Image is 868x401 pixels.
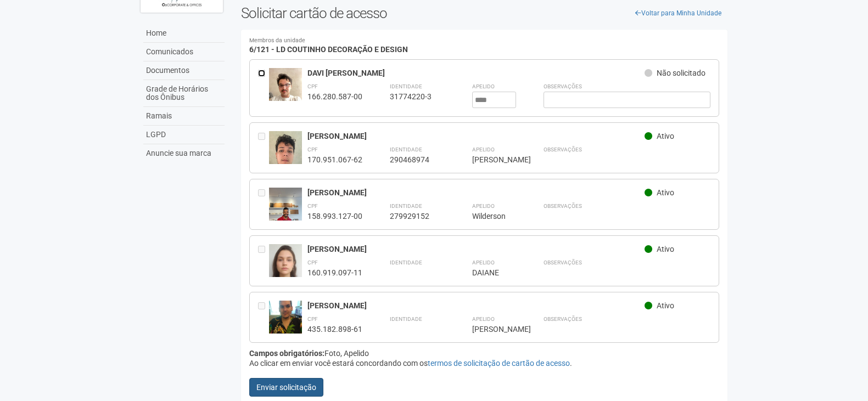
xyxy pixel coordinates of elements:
[390,259,422,266] strong: Identidade
[472,324,516,334] div: [PERSON_NAME]
[390,155,445,165] div: 290468974
[657,69,705,77] span: Não solicitado
[657,245,674,253] span: Ativo
[269,244,302,288] img: user.jpg
[472,259,495,266] strong: Apelido
[544,316,582,322] strong: Observações
[249,378,323,397] button: Enviar solicitação
[249,38,720,54] h4: 6/121 - LD COUTINHO DECORAÇÃO E DESIGN
[269,188,302,231] img: user.jpg
[249,349,324,358] strong: Campos obrigatórios:
[472,316,495,322] strong: Apelido
[307,155,362,165] div: 170.951.067-62
[472,146,495,153] strong: Apelido
[629,5,727,21] a: Voltar para Minha Unidade
[307,203,318,209] strong: CPF
[258,131,269,165] div: Entre em contato com a Aministração para solicitar o cancelamento ou 2a via
[657,301,674,310] span: Ativo
[307,211,362,221] div: 158.993.127-00
[269,68,302,112] img: user.jpg
[307,259,318,266] strong: CPF
[307,83,318,89] strong: CPF
[258,188,269,221] div: Entre em contato com a Aministração para solicitar o cancelamento ou 2a via
[249,38,720,44] small: Membros da unidade
[472,211,516,221] div: Wilderson
[390,146,422,153] strong: Identidade
[249,358,720,368] div: Ao clicar em enviar você estará concordando com os .
[143,107,225,126] a: Ramais
[544,146,582,153] strong: Observações
[472,83,495,89] strong: Apelido
[143,43,225,61] a: Comunicados
[390,83,422,89] strong: Identidade
[544,203,582,209] strong: Observações
[307,92,362,101] div: 166.280.587-00
[269,131,302,179] img: user.jpg
[307,301,645,310] div: [PERSON_NAME]
[143,61,225,80] a: Documentos
[307,188,645,197] div: [PERSON_NAME]
[241,5,728,21] h2: Solicitar cartão de acesso
[258,301,269,334] div: Entre em contato com a Aministração para solicitar o cancelamento ou 2a via
[307,146,318,153] strong: CPF
[307,131,645,141] div: [PERSON_NAME]
[657,132,674,140] span: Ativo
[657,188,674,197] span: Ativo
[428,359,570,368] a: termos de solicitação de cartão de acesso
[143,80,225,107] a: Grade de Horários dos Ônibus
[307,316,318,322] strong: CPF
[390,92,445,101] div: 31774220-3
[390,211,445,221] div: 279929152
[390,203,422,209] strong: Identidade
[307,324,362,334] div: 435.182.898-61
[143,144,225,162] a: Anuncie sua marca
[544,83,582,89] strong: Observações
[143,126,225,144] a: LGPD
[307,244,645,254] div: [PERSON_NAME]
[472,203,495,209] strong: Apelido
[390,316,422,322] strong: Identidade
[307,268,362,278] div: 160.919.097-11
[307,68,645,78] div: DAVI [PERSON_NAME]
[249,348,720,358] div: Foto, Apelido
[544,259,582,266] strong: Observações
[258,244,269,278] div: Entre em contato com a Aministração para solicitar o cancelamento ou 2a via
[143,24,225,43] a: Home
[269,301,302,335] img: user.jpg
[472,155,516,165] div: [PERSON_NAME]
[472,268,516,278] div: DAIANE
